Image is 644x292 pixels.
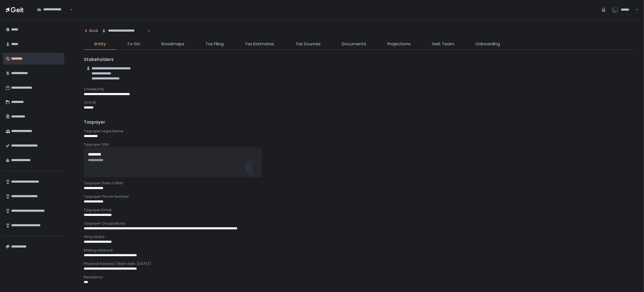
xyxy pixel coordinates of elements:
div: Taxpayer Date of Birth [84,181,636,186]
span: Projections [387,41,411,47]
span: Tax Filing [206,41,224,47]
span: Tax Estimates [245,41,274,47]
div: Created By [84,87,636,92]
input: Search for option [102,33,147,39]
span: Onboarding [475,41,500,47]
button: Back [84,25,98,36]
div: Residency [84,275,636,280]
span: To-Do [127,41,140,47]
div: Search for option [34,4,73,15]
div: Mailing Address [84,248,636,253]
div: Taxpayer [84,119,636,126]
div: Physical Address (Start date: [DATE]) [84,261,636,266]
div: Taxpayer SSN [84,142,636,147]
div: Filing Status [84,234,636,239]
div: Taxpayer Phone Number [84,194,636,199]
div: Taxpayer Email [84,208,636,213]
span: Gelt Team [432,41,454,47]
div: Back [84,28,98,33]
div: Search for option [98,25,150,37]
div: CCH ID [84,100,636,105]
div: Taxpayer Occupations [84,221,636,226]
input: Search for option [37,12,69,18]
span: Roadmaps [161,41,184,47]
span: Documents [342,41,366,47]
div: Taxpayer Legal Name [84,129,636,134]
div: Stakeholders [84,56,636,63]
span: Tax Sources [295,41,321,47]
span: Entity [94,41,106,47]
